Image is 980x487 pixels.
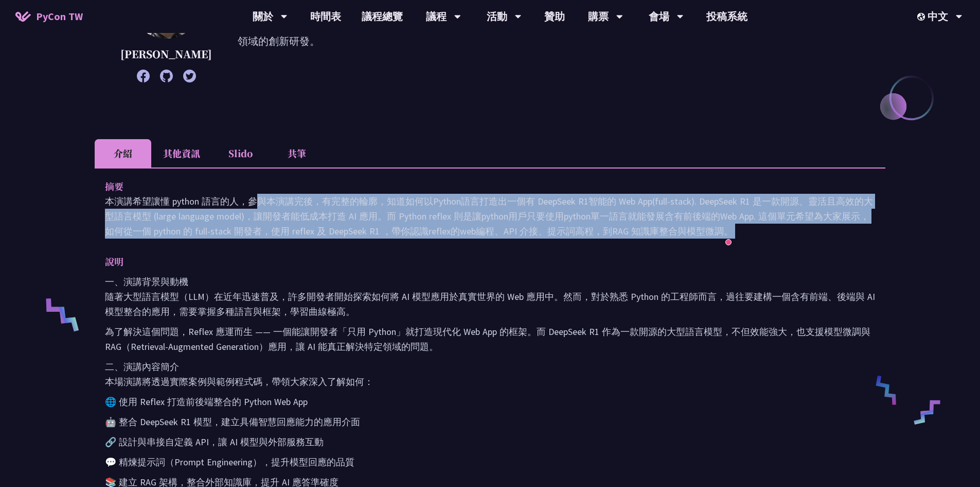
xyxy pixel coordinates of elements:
a: PyCon TW [5,4,93,29]
img: Locale Icon [917,13,928,21]
p: 🤖 整合 DeepSeek R1 模型，建立具備智慧回應能力的應用介面 [105,414,875,429]
p: 二、演講內容簡介 本場演講將透過實際案例與範例程式碼，帶領大家深入了解如何： [105,359,875,389]
p: 本演講希望讓懂 python 語言的人，參與本演講完後，有完整的輪廓，知道如何以Python語言打造出一個有 DeepSeek R1智能的 Web App(full-stack). DeepSe... [105,194,875,239]
p: [PERSON_NAME] [120,46,212,62]
li: Slido [212,139,269,167]
p: 🔗 設計與串接自定義 API，讓 AI 模型與外部服務互動 [105,434,875,449]
p: 摘要 [105,179,854,194]
p: 🌐 使用 Reflex 打造前後端整合的 Python Web App [105,394,875,409]
li: 其他資訊 [151,139,212,167]
li: 介紹 [95,139,151,167]
p: 💬 精煉提示詞（Prompt Engineering），提升模型回應的品質 [105,455,875,469]
p: 一、演講背景與動機 隨著大型語言模型（LLM）在近年迅速普及，許多開發者開始探索如何將 AI 模型應用於真實世界的 Web 應用中。然而，對於熟悉 Python 的工程師而言，過往要建構一個含有... [105,274,875,319]
li: 共筆 [269,139,325,167]
span: PyCon TW [36,9,83,24]
p: 為了解決這個問題，Reflex 應運而生 —— 一個能讓開發者「只用 Python」就打造現代化 Web App 的框架。而 DeepSeek R1 作為一款開源的大型語言模型，不但效能強大，也... [105,324,875,354]
img: Home icon of PyCon TW 2025 [15,11,31,22]
p: 說明 [105,254,854,269]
